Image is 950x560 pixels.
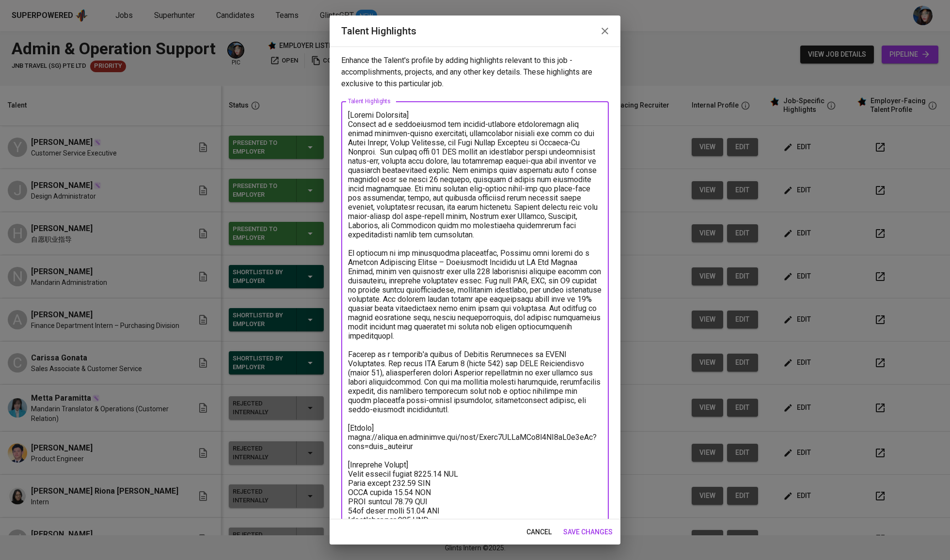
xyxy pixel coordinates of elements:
[559,523,617,541] button: save changes
[563,526,613,538] span: save changes
[526,526,552,538] span: cancel
[341,23,609,39] h2: Talent Highlights
[341,55,609,90] p: Enhance the Talent's profile by adding highlights relevant to this job - accomplishments, project...
[522,523,555,541] button: cancel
